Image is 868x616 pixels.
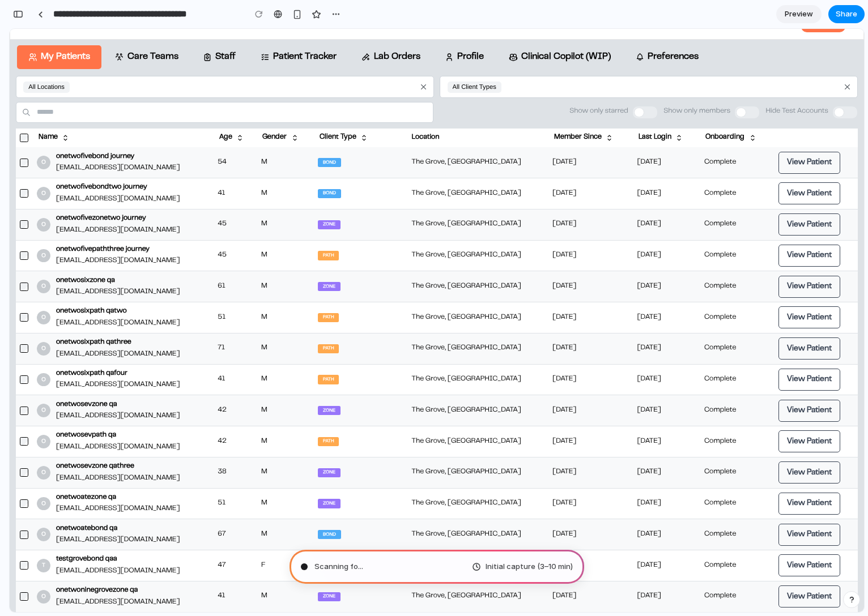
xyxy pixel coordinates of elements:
[544,103,604,115] button: Member Since
[46,463,171,475] p: onetwoatezone qa
[46,320,171,332] p: [EMAIL_ADDRESS][DOMAIN_NAME]
[31,22,80,35] h2: My Patients
[313,408,325,417] span: Path
[208,283,243,295] p: 51
[32,315,36,324] p: O
[210,103,223,115] p: Age
[769,495,831,517] button: View Patient
[313,223,325,231] span: Path
[628,345,686,357] p: [DATE]
[46,350,171,362] p: [EMAIL_ADDRESS][DOMAIN_NAME]
[46,494,171,506] p: onetwoatebond qa
[629,103,662,115] p: Last Login
[313,191,326,200] span: Zone
[208,376,243,388] p: 42
[628,407,686,419] p: [DATE]
[777,247,822,268] span: View Patient
[252,283,300,295] p: M
[695,469,761,481] p: Complete
[402,103,535,115] p: Location
[46,444,171,456] p: [EMAIL_ADDRESS][DOMAIN_NAME]
[543,252,619,264] p: [DATE]
[313,315,325,324] span: Path
[629,103,674,115] button: Last Login
[543,190,619,202] p: [DATE]
[402,283,535,295] p: The Grove, [GEOGRAPHIC_DATA]
[32,284,36,293] p: O
[543,469,619,481] p: [DATE]
[777,340,822,361] span: View Patient
[32,346,36,356] p: O
[46,184,171,196] p: onetwofivezonetwo journey
[46,401,171,413] p: onetwosevpath qa
[252,314,300,326] p: M
[628,376,686,388] p: [DATE]
[402,159,535,171] p: The Grove, [GEOGRAPHIC_DATA]
[208,221,243,233] p: 45
[46,339,171,351] p: onetwosixpath qafour
[46,474,171,486] p: [EMAIL_ADDRESS][DOMAIN_NAME]
[210,103,235,115] button: Age
[208,562,243,574] p: 41
[46,289,171,301] p: [EMAIL_ADDRESS][DOMAIN_NAME]
[402,345,535,357] p: The Grove, [GEOGRAPHIC_DATA]
[402,531,535,543] p: The Grove, [GEOGRAPHIC_DATA]
[776,5,822,23] a: Preview
[448,22,474,35] h2: Profile
[769,433,831,455] button: View Patient
[402,128,535,140] p: The Grove, [GEOGRAPHIC_DATA]
[543,128,619,140] p: [DATE]
[313,346,325,355] span: Path
[560,77,619,89] p: Show only starred
[208,128,243,140] p: 54
[777,185,822,206] span: View Patient
[313,532,326,541] span: Bond
[313,254,326,262] span: Zone
[695,128,761,140] p: Complete
[769,401,831,423] button: View Patient
[628,283,686,295] p: [DATE]
[628,314,686,326] p: [DATE]
[32,439,36,448] p: O
[828,5,865,23] button: Share
[836,8,857,20] span: Share
[777,123,822,144] span: View Patient
[46,568,171,580] p: [EMAIL_ADDRESS][DOMAIN_NAME]
[785,8,813,20] span: Preview
[252,376,300,388] p: M
[402,562,535,574] p: The Grove, [GEOGRAPHIC_DATA]
[402,190,535,202] p: The Grove, [GEOGRAPHIC_DATA]
[32,191,36,200] p: O
[402,500,535,512] p: The Grove, [GEOGRAPHIC_DATA]
[769,464,831,486] button: View Patient
[46,382,171,393] p: [EMAIL_ADDRESS][DOMAIN_NAME]
[46,370,171,382] p: onetwosevzone qa
[695,345,761,357] p: Complete
[252,128,300,140] p: M
[263,22,327,35] h2: Patient Tracker
[543,562,619,574] p: [DATE]
[695,500,761,512] p: Complete
[402,469,535,481] p: The Grove, [GEOGRAPHIC_DATA]
[208,531,243,543] p: 47
[208,469,243,481] p: 51
[628,128,686,140] p: [DATE]
[252,438,300,450] p: M
[46,556,171,568] p: onetwoninegrovezone qa
[695,407,761,419] p: Complete
[777,154,822,175] span: View Patient
[208,190,243,202] p: 45
[628,438,686,450] p: [DATE]
[777,433,822,454] span: View Patient
[777,495,822,516] span: View Patient
[252,159,300,171] p: M
[402,438,535,450] p: The Grove, [GEOGRAPHIC_DATA]
[443,53,487,64] span: All Client Types
[252,531,300,543] p: F
[543,500,619,512] p: [DATE]
[118,22,169,35] h2: Care Teams
[402,407,535,419] p: The Grove, [GEOGRAPHIC_DATA]
[313,563,326,572] span: Zone
[46,413,171,425] p: [EMAIL_ADDRESS][DOMAIN_NAME]
[46,196,171,208] p: [EMAIL_ADDRESS][DOMAIN_NAME]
